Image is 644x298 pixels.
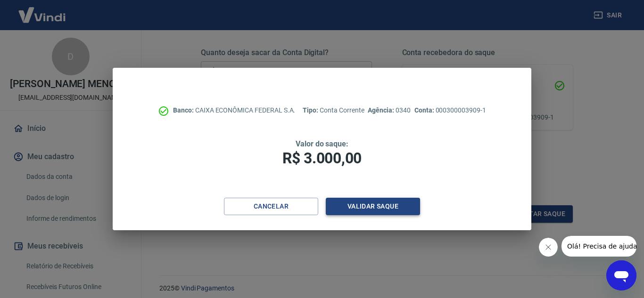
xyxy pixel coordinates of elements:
[539,238,558,257] iframe: Fechar mensagem
[224,198,318,215] button: Cancelar
[414,106,436,114] span: Conta:
[303,105,364,115] p: Conta Corrente
[173,105,295,115] p: CAIXA ECONÔMICA FEDERAL S.A.
[368,105,410,115] p: 0340
[414,105,486,115] p: 000300003909-1
[303,106,320,114] span: Tipo:
[326,198,420,215] button: Validar saque
[173,106,195,114] span: Banco:
[561,236,636,257] iframe: Mensagem da empresa
[296,139,348,148] span: Valor do saque:
[368,106,396,114] span: Agência:
[606,260,636,290] iframe: Botão para abrir a janela de mensagens
[6,7,79,14] span: Olá! Precisa de ajuda?
[282,149,362,167] span: R$ 3.000,00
